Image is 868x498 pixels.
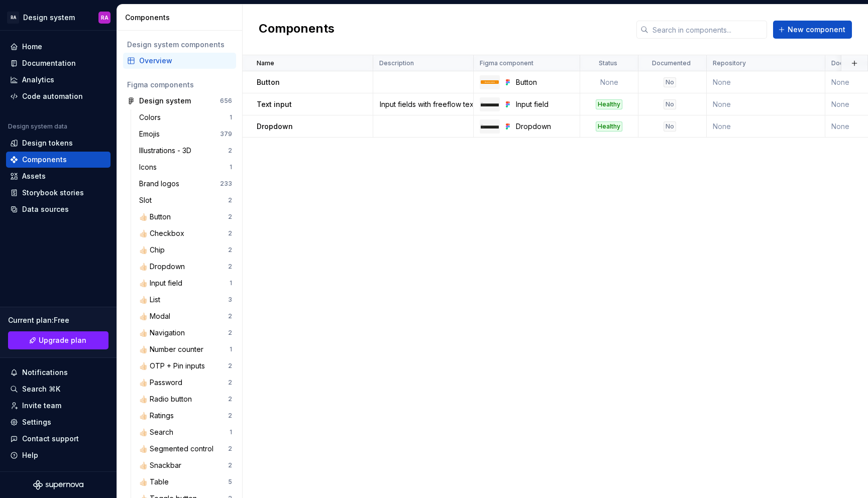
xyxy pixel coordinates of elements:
[22,434,79,444] div: Contact support
[228,412,232,420] div: 2
[135,424,236,440] a: 👍🏻 Search1
[6,447,111,463] button: Help
[228,362,232,370] div: 2
[230,113,232,121] div: 1
[135,474,236,490] a: 👍🏻 Table5
[39,335,86,345] span: Upgrade plan
[123,93,236,109] a: Design system656
[228,246,232,254] div: 2
[22,58,76,68] div: Documentation
[664,77,676,87] div: No
[228,461,232,469] div: 2
[135,225,236,241] a: 👍🏻 Checkbox2
[6,185,111,201] a: Storybook stories
[220,97,232,105] div: 656
[257,59,274,67] p: Name
[713,59,746,67] p: Repository
[125,13,238,23] div: Components
[139,278,186,288] div: 👍🏻 Input field
[139,228,188,238] div: 👍🏻 Checkbox
[228,196,232,204] div: 2
[648,21,767,39] input: Search in components...
[228,263,232,271] div: 2
[6,152,111,168] a: Components
[707,71,825,93] td: None
[139,477,173,487] div: 👍🏻 Table
[139,96,191,106] div: Design system
[230,428,232,436] div: 1
[135,192,236,208] a: Slot2
[139,361,209,371] div: 👍🏻 OTP + Pin inputs
[22,91,83,101] div: Code automation
[101,14,108,22] div: RA
[135,143,236,159] a: Illustrations - 3D2
[230,345,232,353] div: 1
[707,115,825,138] td: None
[516,99,574,109] div: Input field
[8,122,67,131] div: Design system data
[230,279,232,287] div: 1
[22,155,67,165] div: Components
[135,126,236,142] a: Emojis379
[139,146,195,156] div: Illustrations - 3D
[139,295,164,305] div: 👍🏻 List
[228,213,232,221] div: 2
[228,329,232,337] div: 2
[2,7,115,28] button: RADesign systemRA
[228,312,232,320] div: 2
[139,162,161,172] div: Icons
[228,395,232,403] div: 2
[773,21,852,39] button: New component
[6,135,111,151] a: Design tokens
[135,441,236,457] a: 👍🏻 Segmented control2
[22,401,61,411] div: Invite team
[135,109,236,126] a: Colors1
[135,159,236,175] a: Icons1
[580,71,638,93] td: None
[139,195,156,205] div: Slot
[481,80,499,84] img: Button
[374,99,473,109] div: Input fields with freeflow text input
[22,75,54,85] div: Analytics
[135,209,236,225] a: 👍🏻 Button2
[139,411,178,421] div: 👍🏻 Ratings
[135,242,236,258] a: 👍🏻 Chip2
[127,40,232,50] div: Design system components
[707,93,825,115] td: None
[22,138,73,148] div: Design tokens
[135,325,236,341] a: 👍🏻 Navigation2
[139,344,207,354] div: 👍🏻 Number counter
[33,480,83,490] svg: Supernova Logo
[481,124,499,128] img: Dropdown
[23,13,75,23] div: Design system
[596,121,622,132] div: Healthy
[139,56,232,66] div: Overview
[788,25,845,35] span: New component
[228,296,232,304] div: 3
[7,12,19,24] div: RA
[139,328,189,338] div: 👍🏻 Navigation
[228,445,232,453] div: 2
[596,99,622,109] div: Healthy
[480,59,533,67] p: Figma component
[257,77,280,87] p: Button
[664,121,676,132] div: No
[139,311,174,321] div: 👍🏻 Modal
[259,21,335,39] h2: Components
[139,444,218,454] div: 👍🏻 Segmented control
[22,204,69,214] div: Data sources
[8,315,108,325] div: Current plan : Free
[22,171,46,181] div: Assets
[6,168,111,184] a: Assets
[139,112,165,122] div: Colors
[516,77,574,87] div: Button
[228,147,232,155] div: 2
[139,427,177,437] div: 👍🏻 Search
[6,431,111,447] button: Contact support
[6,55,111,71] a: Documentation
[6,364,111,381] button: Notifications
[139,129,164,139] div: Emojis
[127,80,232,90] div: Figma components
[6,88,111,104] a: Code automation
